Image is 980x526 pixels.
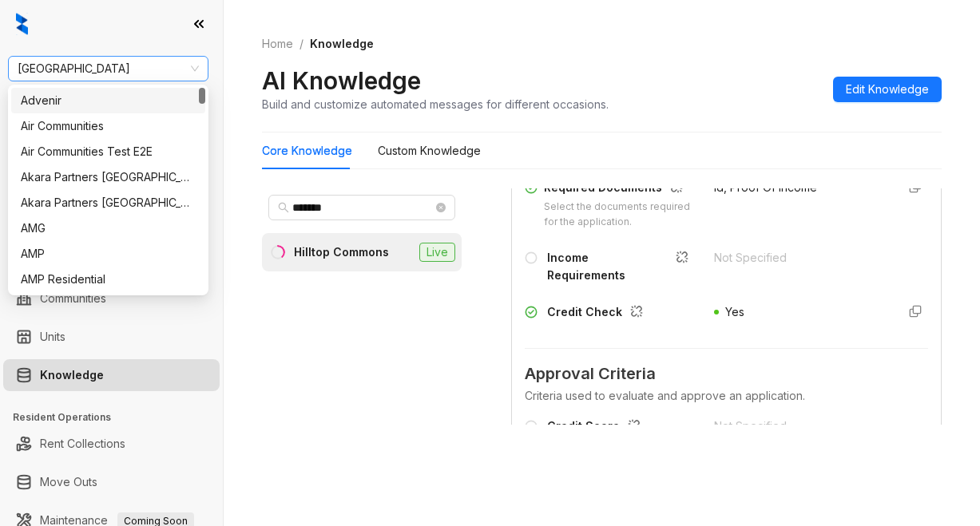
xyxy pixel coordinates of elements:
li: / [300,35,304,53]
div: Income Requirements [547,249,696,284]
div: Criteria used to evaluate and approve an application. [525,387,928,405]
span: Fairfield [18,57,199,81]
h2: AI Knowledge [262,65,421,96]
div: Required Documents [544,179,695,200]
div: Hilltop Commons [294,243,389,261]
li: Units [3,321,220,353]
div: Build and customize automated messages for different occasions. [262,96,609,113]
div: Not Specified [714,249,884,267]
a: Move Outs [40,466,97,498]
div: Credit Score [547,417,647,438]
a: Collections [40,214,98,246]
div: Custom Knowledge [378,142,481,160]
h3: Analytics [13,158,223,172]
a: Leasing [40,176,81,208]
a: Knowledge [40,359,104,391]
span: close-circle [436,203,446,212]
li: Move Outs [3,466,220,498]
div: Select the documents required for the application. [544,200,695,230]
li: Leasing [3,176,220,208]
span: Live [419,243,455,262]
h3: Leasing [13,89,223,104]
div: Credit Check [547,303,649,324]
li: Communities [3,283,220,314]
li: Leads [3,107,220,139]
h3: Resident Operations [13,410,223,425]
a: Rent Collections [40,428,125,460]
button: Edit Knowledge [833,77,942,102]
a: Leads [40,107,72,139]
li: Rent Collections [3,428,220,460]
span: Yes [725,305,744,318]
a: Home [259,35,296,53]
span: Approval Criteria [525,362,928,386]
span: Knowledge [310,37,374,50]
li: Knowledge [3,359,220,391]
div: Not Specified [714,417,884,435]
a: Units [40,321,65,353]
a: Communities [40,283,106,314]
span: search [278,202,289,213]
img: logo [16,13,28,35]
span: Edit Knowledge [846,81,929,98]
div: Core Knowledge [262,142,352,160]
li: Collections [3,214,220,246]
h3: Data Management [13,265,223,279]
